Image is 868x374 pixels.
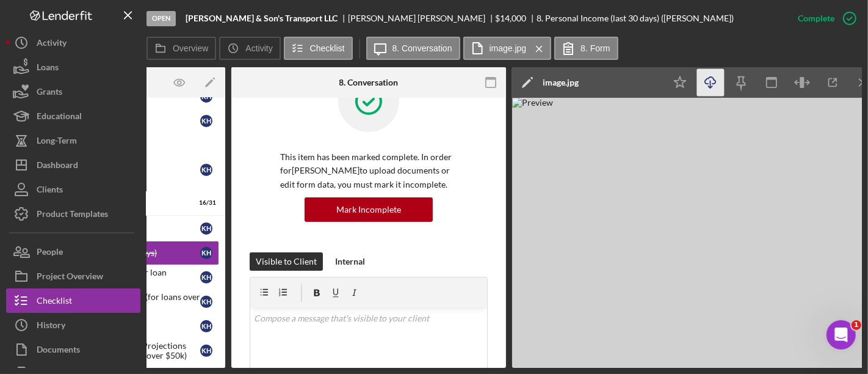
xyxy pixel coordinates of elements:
button: Project Overview [6,264,140,288]
span: 1 [852,320,861,330]
button: History [6,313,140,337]
div: Activity [37,31,67,58]
div: Dashboard [37,153,78,180]
div: People [37,240,63,267]
div: History [37,313,65,340]
div: image.jpg [543,78,579,87]
div: Grants [37,79,62,107]
div: [PERSON_NAME] [PERSON_NAME] [348,13,496,23]
button: Complete [786,6,862,31]
div: Checklist [37,288,72,316]
div: 8. Conversation [339,78,399,87]
button: Product Templates [6,202,140,226]
div: K H [200,247,212,259]
button: Loans [6,55,140,79]
div: Mark Incomplete [336,197,401,222]
div: Internal [335,252,365,271]
button: Checklist [6,288,140,313]
div: Complete [798,6,834,31]
label: Checklist [310,43,345,53]
div: K H [200,222,212,235]
button: 8. Form [554,37,618,60]
div: Open [146,11,176,26]
div: Loans [37,55,59,82]
label: Activity [245,43,272,53]
button: Long-Term [6,128,140,153]
button: Mark Incomplete [305,197,433,222]
div: Product Templates [37,202,108,229]
div: Documents [37,337,80,365]
button: People [6,240,140,264]
button: Internal [329,252,371,271]
button: 8. Conversation [366,37,460,60]
label: image.jpg [490,43,527,53]
p: This item has been marked complete. In order for [PERSON_NAME] to upload documents or edit form d... [280,150,457,191]
button: Checklist [284,37,353,60]
div: Long-Term [37,128,77,156]
iframe: Intercom live chat [826,320,856,350]
div: Educational [37,104,82,131]
button: image.jpg [463,37,552,60]
button: Clients [6,177,140,202]
div: K H [200,296,212,308]
div: Project Overview [37,264,103,291]
button: Visible to Client [250,252,323,271]
button: Grants [6,79,140,104]
span: $14,000 [496,13,527,23]
button: Documents [6,337,140,362]
div: Clients [37,177,63,205]
label: 8. Form [580,43,610,53]
b: [PERSON_NAME] & Son's Transport LLC [186,13,338,23]
div: Visible to Client [256,252,317,271]
button: Activity [219,37,280,60]
div: K H [200,320,212,332]
button: Overview [146,37,216,60]
button: Activity [6,31,140,55]
button: Dashboard [6,153,140,177]
div: K H [200,345,212,357]
label: Overview [173,43,208,53]
div: K H [200,164,212,176]
div: K H [200,271,212,284]
div: K H [200,115,212,127]
div: 16 / 31 [194,199,216,207]
div: 8. Personal Income (last 30 days) ([PERSON_NAME]) [537,13,734,23]
label: 8. Conversation [392,43,452,53]
button: Educational [6,104,140,128]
